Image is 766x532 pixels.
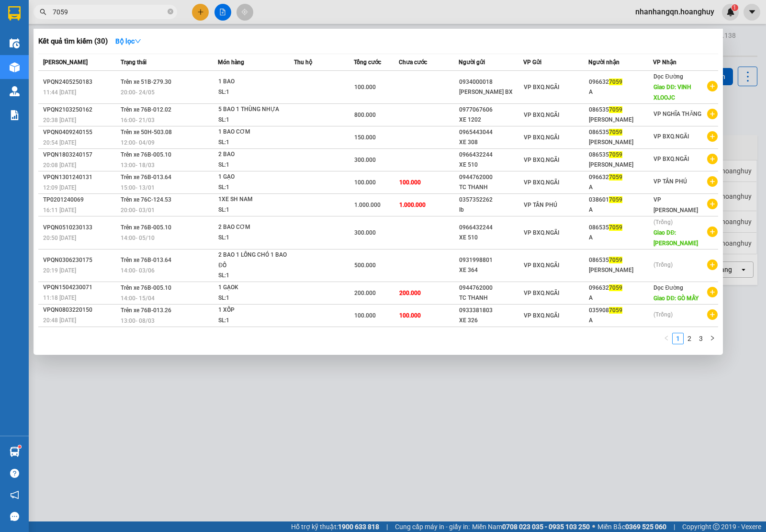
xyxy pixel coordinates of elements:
[121,184,155,191] span: 15:00 - 13/01
[218,316,290,326] div: SL: 1
[653,133,689,140] span: VP BXQ.NGÃI
[121,151,171,158] span: Trên xe 76B-005.10
[459,115,523,125] div: XE 1202
[218,137,290,148] div: SL: 1
[589,160,653,170] div: [PERSON_NAME]
[653,219,673,226] span: (Trống)
[707,81,718,91] span: plus-circle
[459,265,523,275] div: XE 364
[43,195,118,205] div: TP0201240069
[43,305,118,315] div: VPQN0803220150
[218,283,290,293] div: 1 GẠOK
[218,293,290,304] div: SL: 1
[609,174,622,181] span: 7059
[653,59,676,66] span: VP Nhận
[710,335,715,341] span: right
[661,333,672,344] li: Previous Page
[135,38,141,45] span: down
[121,267,155,274] span: 14:00 - 03/06
[10,512,19,521] span: message
[609,284,622,291] span: 7059
[696,333,706,344] a: 3
[523,59,541,66] span: VP Gửi
[354,312,376,319] span: 100.000
[653,295,698,302] span: Giao DĐ: GÒ MÂY
[10,62,20,72] img: warehouse-icon
[588,59,620,66] span: Người nhận
[43,139,76,146] span: 20:54 [DATE]
[589,195,653,205] div: 038601
[459,293,523,303] div: TC THANH
[459,233,523,243] div: XE 510
[589,172,653,182] div: 096632
[168,9,173,14] span: close-circle
[459,77,523,87] div: 0934000018
[459,105,523,115] div: 0977067606
[43,235,76,241] span: 20:50 [DATE]
[121,307,171,314] span: Trên xe 76B-013.26
[707,109,718,119] span: plus-circle
[653,73,683,80] span: Dọc Đường
[609,196,622,203] span: 7059
[609,307,622,314] span: 7059
[121,235,155,241] span: 14:00 - 05/10
[589,115,653,125] div: [PERSON_NAME]
[121,89,155,96] span: 20:00 - 24/05
[121,106,171,113] span: Trên xe 76B-012.02
[354,262,376,269] span: 500.000
[218,271,290,281] div: SL: 1
[10,447,20,457] img: warehouse-icon
[653,84,691,101] span: Giao DĐ: VINH XLOOJC
[218,305,290,316] div: 1 XỐP
[121,196,171,203] span: Trên xe 76C-124.53
[459,137,523,147] div: XE 308
[121,174,171,181] span: Trên xe 76B-013.64
[218,172,290,182] div: 1 GẠO
[459,195,523,205] div: 0357352262
[459,160,523,170] div: XE 510
[684,333,695,344] a: 2
[399,202,426,208] span: 1.000.000
[459,150,523,160] div: 0966432244
[707,199,718,209] span: plus-circle
[168,8,173,17] span: close-circle
[18,445,21,448] sup: 1
[589,255,653,265] div: 086535
[653,229,698,247] span: Giao DĐ: [PERSON_NAME]
[524,202,557,208] span: VP TÂN PHÚ
[707,287,718,297] span: plus-circle
[121,139,155,146] span: 12:00 - 04/09
[121,257,171,263] span: Trên xe 76B-013.64
[707,333,718,344] li: Next Page
[672,333,684,344] li: 1
[524,134,559,141] span: VP BXQ.NGÃI
[43,172,118,182] div: VPQN1301240131
[399,59,427,66] span: Chưa cước
[218,250,290,271] div: 2 BAO 1 LỒNG CHÓ 1 BAO ĐỒ
[459,223,523,233] div: 0966432244
[589,105,653,115] div: 086535
[43,317,76,324] span: 20:48 [DATE]
[121,207,155,214] span: 20:00 - 03/01
[653,196,698,214] span: VP [PERSON_NAME]
[218,104,290,115] div: 5 BAO 1 THÙNG NHỰA
[218,182,290,193] div: SL: 1
[43,267,76,274] span: 20:19 [DATE]
[43,207,76,214] span: 16:11 [DATE]
[589,306,653,316] div: 035908
[589,233,653,243] div: A
[43,77,118,87] div: VPQN2405250183
[43,105,118,115] div: VPQN2103250162
[524,229,559,236] span: VP BXQ.NGÃI
[589,137,653,147] div: [PERSON_NAME]
[707,260,718,270] span: plus-circle
[121,295,155,302] span: 14:00 - 15/04
[354,179,376,186] span: 100.000
[589,316,653,326] div: A
[589,205,653,215] div: A
[218,160,290,170] div: SL: 1
[609,224,622,231] span: 7059
[661,333,672,344] button: left
[121,117,155,124] span: 16:00 - 21/03
[43,162,76,169] span: 20:08 [DATE]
